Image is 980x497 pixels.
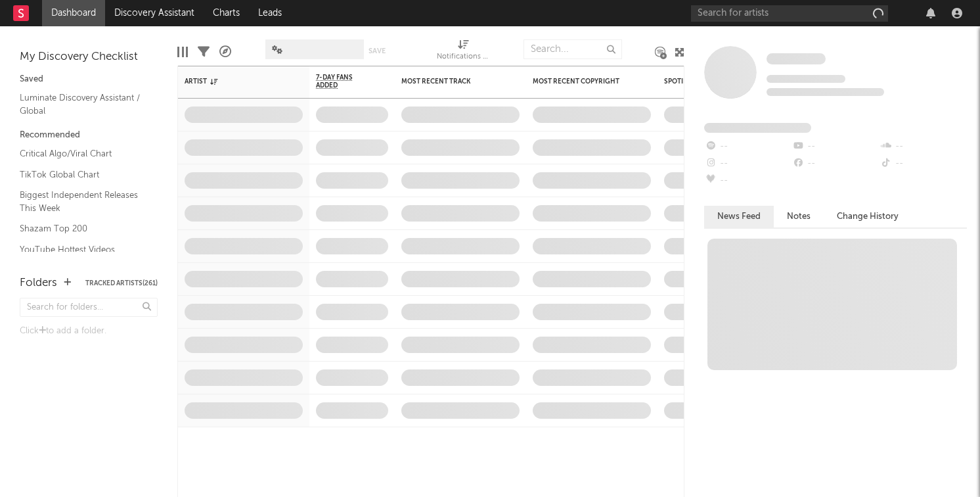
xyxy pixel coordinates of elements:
[20,323,158,339] div: Click to add a folder.
[20,188,145,215] a: Biggest Independent Releases This Week
[533,78,631,85] div: Most Recent Copyright
[767,75,845,83] span: Tracking Since: [DATE]
[20,298,158,317] input: Search for folders...
[368,47,386,55] button: Save
[20,168,145,182] a: TikTok Global Chart
[704,138,791,155] div: --
[85,280,158,287] button: Tracked Artists(261)
[767,88,884,96] span: 0 fans last week
[20,91,145,118] a: Luminate Discovery Assistant / Global
[704,172,791,189] div: --
[704,206,774,227] button: News Feed
[664,78,763,85] div: Spotify Monthly Listeners
[774,206,824,227] button: Notes
[437,33,489,71] div: Notifications (Artist)
[791,155,879,172] div: --
[880,155,967,172] div: --
[198,33,210,71] div: Filters
[880,138,967,155] div: --
[219,33,231,71] div: A&R Pipeline
[691,5,888,22] input: Search for artists
[401,78,500,85] div: Most Recent Track
[704,123,811,133] span: Fans Added by Platform
[437,49,489,65] div: Notifications (Artist)
[20,147,145,161] a: Critical Algo/Viral Chart
[20,275,57,291] div: Folders
[20,72,158,87] div: Saved
[20,243,145,257] a: YouTube Hottest Videos
[185,78,283,85] div: Artist
[704,155,791,172] div: --
[20,49,158,65] div: My Discovery Checklist
[20,128,158,143] div: Recommended
[767,53,826,64] span: Some Artist
[316,74,368,89] span: 7-Day Fans Added
[767,53,826,66] a: Some Artist
[20,222,145,236] a: Shazam Top 200
[824,206,912,227] button: Change History
[177,33,188,71] div: Edit Columns
[791,138,879,155] div: --
[523,39,622,59] input: Search...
